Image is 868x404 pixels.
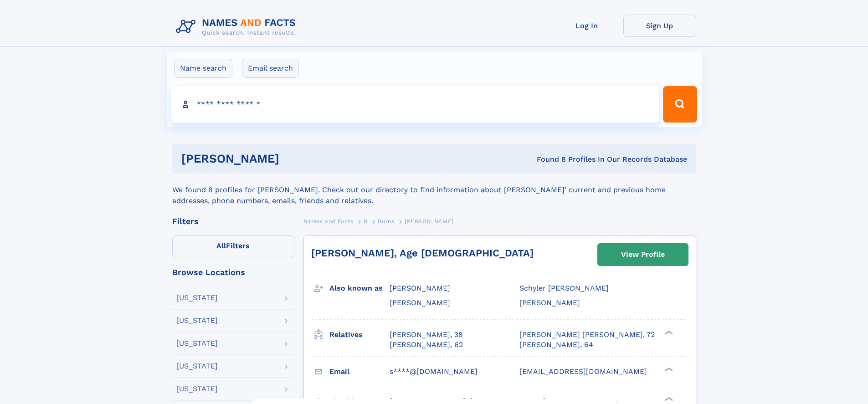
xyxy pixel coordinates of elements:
[176,340,218,347] div: [US_STATE]
[598,244,688,266] a: View Profile
[623,15,696,37] a: Sign Up
[519,298,580,307] span: [PERSON_NAME]
[172,174,696,206] div: We found 8 profiles for [PERSON_NAME]. Check out our directory to find information about [PERSON_...
[519,340,593,350] a: [PERSON_NAME], 64
[390,284,450,292] span: [PERSON_NAME]
[519,284,609,292] span: Schyler [PERSON_NAME]
[621,244,665,265] div: View Profile
[364,215,368,227] a: B
[390,298,450,307] span: [PERSON_NAME]
[172,268,294,276] div: Browse Locations
[172,235,294,257] label: Filters
[663,396,673,402] div: ❯
[176,363,218,370] div: [US_STATE]
[550,15,623,37] a: Log In
[378,215,394,227] a: Burns
[181,153,408,164] h1: [PERSON_NAME]
[329,364,390,379] h3: Email
[216,241,226,250] span: All
[172,15,303,39] img: Logo Names and Facts
[390,340,463,350] a: [PERSON_NAME], 62
[519,330,655,340] a: [PERSON_NAME] [PERSON_NAME], 72
[311,247,534,259] a: [PERSON_NAME], Age [DEMOGRAPHIC_DATA]
[408,154,687,164] div: Found 8 Profiles In Our Records Database
[174,59,232,78] label: Name search
[390,330,463,340] a: [PERSON_NAME], 38
[663,366,673,372] div: ❯
[176,317,218,324] div: [US_STATE]
[176,294,218,302] div: [US_STATE]
[519,367,647,376] span: [EMAIL_ADDRESS][DOMAIN_NAME]
[176,385,218,393] div: [US_STATE]
[663,86,697,123] button: Search Button
[663,329,673,335] div: ❯
[329,327,390,343] h3: Relatives
[171,86,659,123] input: search input
[242,59,299,78] label: Email search
[172,217,294,225] div: Filters
[364,218,368,225] span: B
[405,218,453,225] span: [PERSON_NAME]
[303,215,354,227] a: Names and Facts
[329,281,390,296] h3: Also known as
[378,218,394,225] span: Burns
